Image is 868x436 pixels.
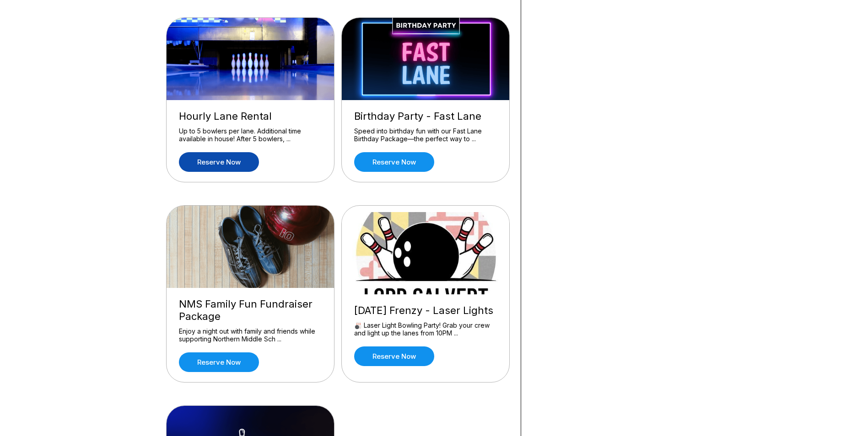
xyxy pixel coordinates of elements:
[342,212,510,294] img: Friday Frenzy - Laser Lights
[179,152,259,172] a: Reserve now
[179,352,259,372] a: Reserve now
[179,327,322,343] div: Enjoy a night out with family and friends while supporting Northern Middle Sch ...
[179,298,322,323] div: NMS Family Fun Fundraiser Package
[354,127,497,143] div: Speed into birthday fun with our Fast Lane Birthday Package—the perfect way to ...
[354,152,434,172] a: Reserve now
[354,110,497,122] div: Birthday Party - Fast Lane
[342,18,510,100] img: Birthday Party - Fast Lane
[179,127,322,143] div: Up to 5 bowlers per lane. Additional time available in house! After 5 bowlers, ...
[354,321,497,337] div: 🎳 Laser Light Bowling Party! Grab your crew and light up the lanes from 10PM ...
[167,18,335,100] img: Hourly Lane Rental
[179,110,322,122] div: Hourly Lane Rental
[167,206,335,288] img: NMS Family Fun Fundraiser Package
[354,346,434,366] a: Reserve now
[354,304,497,317] div: [DATE] Frenzy - Laser Lights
